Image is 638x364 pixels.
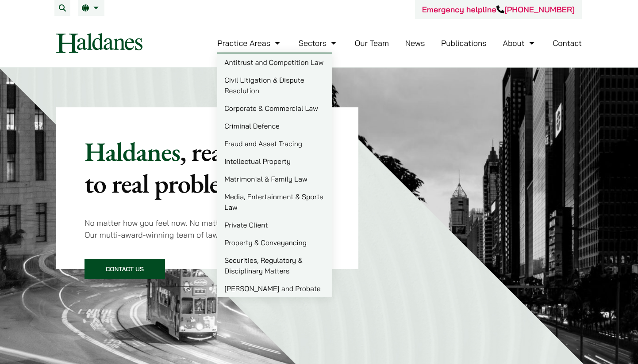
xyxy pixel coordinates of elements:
[217,216,332,234] a: Private Client
[85,217,330,241] p: No matter how you feel now. No matter what your legal problem is. Our multi-award-winning team of...
[82,4,101,11] a: EN
[85,134,327,201] mark: , real solutions to real problems
[217,71,332,99] a: Civil Litigation & Dispute Resolution
[217,234,332,251] a: Property & Conveyancing
[503,38,536,48] a: About
[56,33,142,53] img: Logo of Haldanes
[217,53,332,71] a: Antitrust and Competition Law
[299,38,338,48] a: Sectors
[217,251,332,280] a: Securities, Regulatory & Disciplinary Matters
[217,99,332,117] a: Corporate & Commercial Law
[217,135,332,152] a: Fraud and Asset Tracing
[217,117,332,135] a: Criminal Defence
[405,38,425,48] a: News
[85,259,165,279] a: Contact Us
[422,4,575,15] a: Emergency helpline[PHONE_NUMBER]
[217,188,332,216] a: Media, Entertainment & Sports Law
[355,38,389,48] a: Our Team
[85,136,330,199] p: Haldanes
[441,38,487,48] a: Publications
[217,38,282,48] a: Practice Areas
[217,152,332,170] a: Intellectual Property
[217,170,332,188] a: Matrimonial & Family Law
[217,280,332,297] a: [PERSON_NAME] and Probate
[553,38,582,48] a: Contact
